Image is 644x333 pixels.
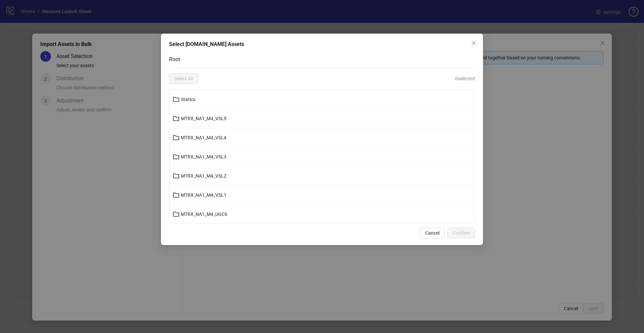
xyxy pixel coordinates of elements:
button: Cancel [420,228,445,238]
button: MTRX_NA1_M4_VSL3 [170,151,474,162]
span: MTRX_NA1_M4_VSL3 [181,154,226,159]
button: MTRX_NA1_M4_VSL5 [170,113,474,124]
span: folder [173,173,179,179]
span: MTRX_NA1_M4_VSL4 [181,135,226,140]
span: folder [173,192,179,198]
span: 0 selected [455,75,475,82]
span: MTRX_NA1_M4_VSL2 [181,173,226,179]
span: MTRX_NA1_M4_VSL1 [181,192,226,198]
span: Root [169,56,180,62]
span: MTRX_NA1_M4_VSL5 [181,116,226,121]
span: Statics [181,97,195,102]
span: folder [173,96,179,103]
span: Cancel [425,230,439,236]
button: Statics [170,94,474,105]
button: Confirm [447,228,475,238]
button: Close [468,38,479,48]
button: Select All [169,73,198,84]
span: folder [173,134,179,141]
div: Select [DOMAIN_NAME] Assets [169,40,475,48]
button: MTRX_NA1_M4_VSL1 [170,190,474,200]
span: close [471,40,476,46]
button: MTRX_NA1_M4_VSL4 [170,132,474,143]
span: MTRX_NA1_M4_UGC6 [181,211,227,217]
button: MTRX_NA1_M4_UGC6 [170,209,474,220]
button: MTRX_NA1_M4_VSL2 [170,171,474,181]
span: folder [173,115,179,122]
span: folder [173,211,179,218]
span: folder [173,153,179,160]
